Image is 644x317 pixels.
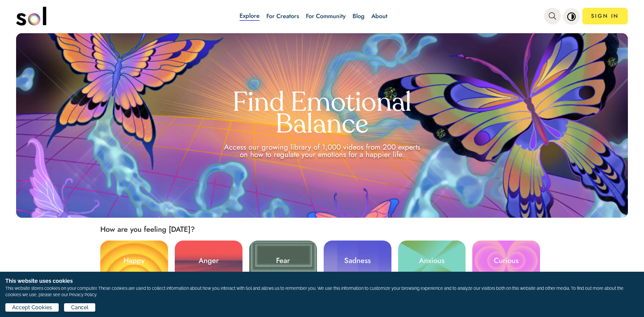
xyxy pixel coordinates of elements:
button: Accept Cookies [5,303,59,312]
span: Cancel [71,304,89,312]
a: For Creators [266,12,299,20]
h1: This website uses cookies [5,277,639,285]
p: This website stores cookies on your computer. These cookies are used to collect information about... [5,285,639,298]
div: Access our growing library of 1,000 videos from 200 experts on how to regulate your emotions for ... [219,143,425,158]
a: About [371,12,387,20]
a: Fear [249,241,317,281]
span: Accept Cookies [12,304,52,312]
a: Anxious [398,241,466,281]
h1: Find Emotional Balance [185,93,459,137]
a: Explore [239,11,260,21]
a: Blog [353,12,365,20]
a: Sadness [324,241,391,281]
a: For Community [306,12,346,20]
nav: main navigation [16,4,628,28]
img: logo [16,7,46,25]
a: Curious [472,241,540,281]
a: Happy [100,241,168,281]
h2: How are you feeling [DATE]? [100,224,582,234]
a: SIGN IN [582,8,628,24]
a: Anger [175,241,243,281]
button: Cancel [64,303,95,312]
